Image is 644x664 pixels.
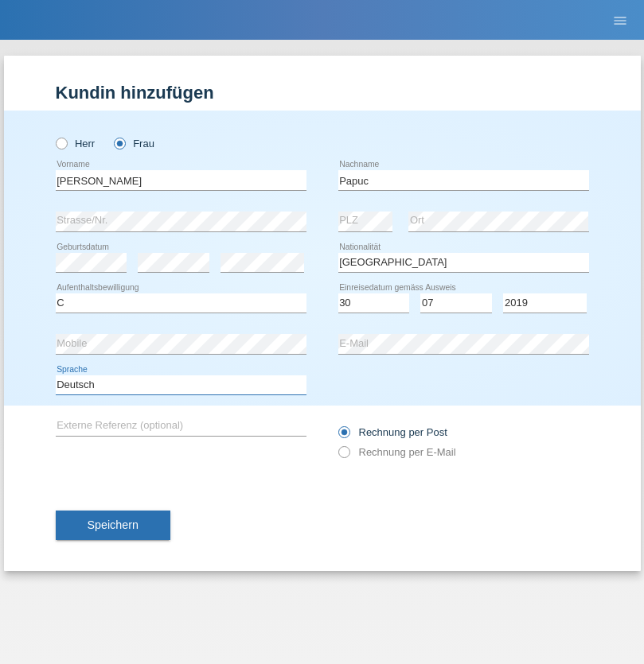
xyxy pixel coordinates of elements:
h1: Kundin hinzufügen [56,83,589,103]
input: Rechnung per E-Mail [338,446,349,466]
button: Speichern [56,511,170,541]
label: Rechnung per Post [338,426,447,438]
label: Frau [114,138,154,149]
a: menu [604,15,636,25]
input: Rechnung per Post [338,426,349,446]
input: Herr [56,138,66,148]
span: Speichern [88,518,139,531]
input: Frau [114,138,124,148]
i: menu [612,13,628,29]
label: Herr [56,138,96,149]
label: Rechnung per E-Mail [338,446,456,458]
